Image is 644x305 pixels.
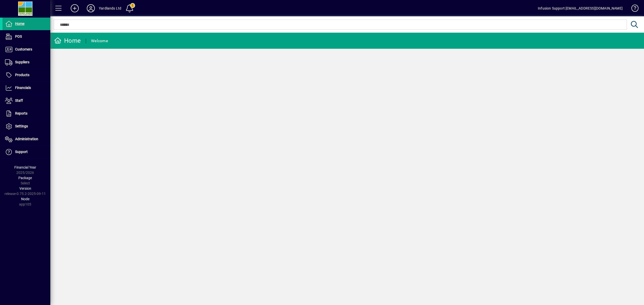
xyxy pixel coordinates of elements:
[15,86,31,90] span: Financials
[15,137,38,141] span: Administration
[54,37,81,45] div: Home
[15,22,24,26] span: Home
[15,111,27,115] span: Reports
[15,34,22,38] span: POS
[18,176,32,180] span: Package
[3,82,50,94] a: Financials
[3,43,50,56] a: Customers
[3,120,50,133] a: Settings
[3,56,50,69] a: Suppliers
[15,124,28,128] span: Settings
[19,186,31,190] span: Version
[3,69,50,81] a: Products
[67,4,83,13] button: Add
[3,107,50,120] a: Reports
[15,98,23,103] span: Staff
[15,150,28,154] span: Support
[628,1,638,17] a: Knowledge Base
[83,4,99,13] button: Profile
[538,4,623,12] div: Infusion Support [EMAIL_ADDRESS][DOMAIN_NAME]
[14,165,36,169] span: Financial Year
[15,60,29,64] span: Suppliers
[3,94,50,107] a: Staff
[3,30,50,43] a: POS
[3,133,50,145] a: Administration
[99,4,121,12] div: Yardlands Ltd
[21,197,29,201] span: Node
[15,73,29,77] span: Products
[15,47,32,51] span: Customers
[91,37,108,45] div: Welcome
[3,146,50,158] a: Support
